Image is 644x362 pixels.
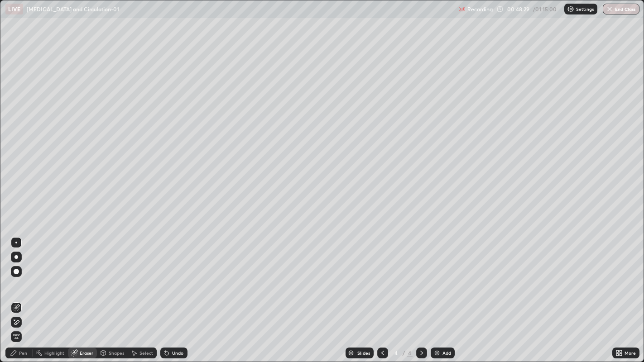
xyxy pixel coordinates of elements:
img: add-slide-button [433,349,441,357]
span: Erase all [11,334,21,339]
div: 4 [407,349,413,357]
p: Settings [576,7,594,11]
div: Undo [172,351,183,355]
div: Slides [357,351,370,355]
div: Eraser [80,351,93,355]
div: More [625,351,636,355]
p: [MEDICAL_DATA] and Circulation-01 [27,5,119,13]
button: End Class [603,4,639,14]
div: Select [139,351,153,355]
div: Highlight [44,351,64,355]
div: Pen [19,351,27,355]
img: end-class-cross [606,5,613,13]
div: Shapes [109,351,124,355]
img: recording.375f2c34.svg [458,5,466,13]
div: 4 [392,350,401,356]
div: / [403,350,405,356]
div: Add [442,351,451,355]
p: LIVE [8,5,20,13]
p: Recording [467,6,493,13]
img: class-settings-icons [567,5,574,13]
